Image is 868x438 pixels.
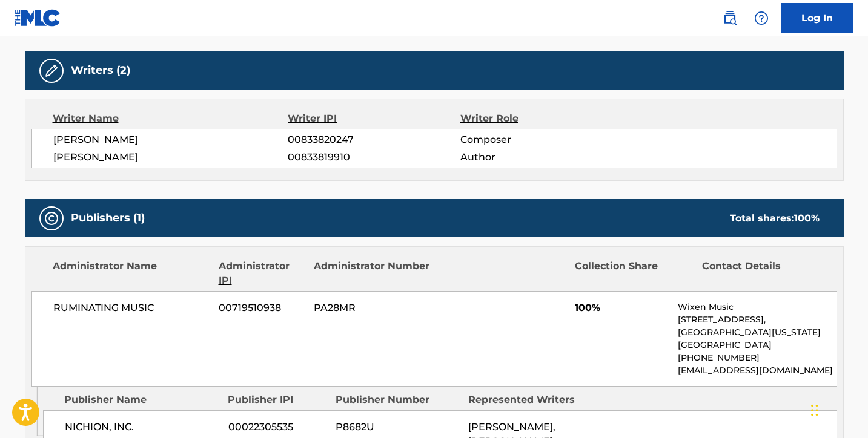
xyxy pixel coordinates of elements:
[53,259,210,288] div: Administrator Name
[678,313,836,326] p: [STREET_ADDRESS],
[53,111,288,126] div: Writer Name
[460,150,617,165] span: Author
[219,259,305,288] div: Administrator IPI
[749,6,774,30] div: Help
[678,326,836,339] p: [GEOGRAPHIC_DATA][US_STATE]
[781,3,853,33] a: Log In
[811,392,818,428] div: Drag
[44,64,59,78] img: Writers
[468,393,592,407] div: Represented Writers
[288,111,460,126] div: Writer IPI
[64,393,219,407] div: Publisher Name
[65,420,219,434] span: NICHION, INC.
[219,301,305,315] span: 00719510938
[288,150,460,165] span: 00833819910
[15,9,61,27] img: MLC Logo
[723,11,737,25] img: search
[336,393,459,407] div: Publisher Number
[754,11,769,25] img: help
[794,212,820,224] span: 100 %
[575,301,669,315] span: 100%
[336,420,459,434] span: P8682U
[678,301,836,313] p: Wixen Music
[807,380,868,438] iframe: Chat Widget
[702,259,820,288] div: Contact Details
[314,259,431,288] div: Administrator Number
[718,6,742,30] a: Public Search
[678,351,836,364] p: [PHONE_NUMBER]
[44,211,59,226] img: Publishers
[53,301,210,315] span: RUMINATING MUSIC
[575,259,692,288] div: Collection Share
[228,420,326,434] span: 00022305535
[678,364,836,377] p: [EMAIL_ADDRESS][DOMAIN_NAME]
[730,211,820,226] div: Total shares:
[288,132,460,147] span: 00833820247
[53,132,288,147] span: [PERSON_NAME]
[460,111,617,126] div: Writer Role
[53,150,288,165] span: [PERSON_NAME]
[71,64,130,77] h5: Writers (2)
[460,132,617,147] span: Composer
[71,211,145,225] h5: Publishers (1)
[228,393,326,407] div: Publisher IPI
[678,339,836,351] p: [GEOGRAPHIC_DATA]
[314,301,431,315] span: PA28MR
